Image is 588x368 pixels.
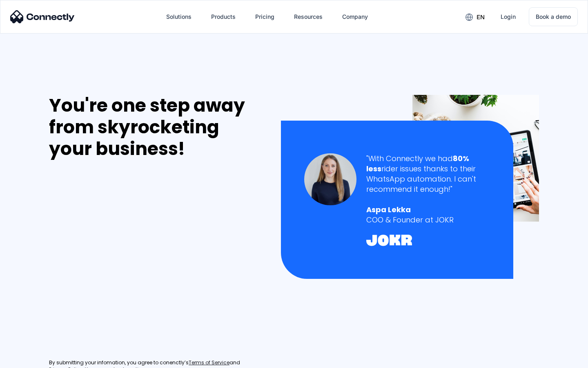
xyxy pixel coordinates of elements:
[10,10,75,23] img: Connectly Logo
[366,215,490,225] div: COO & Founder at JOKR
[294,11,323,22] div: Resources
[342,11,368,22] div: Company
[366,204,411,215] strong: Aspa Lekka
[166,11,192,22] div: Solutions
[160,7,198,27] div: Solutions
[501,11,516,22] div: Login
[8,354,49,365] aside: Language selected: English
[189,359,229,366] a: Terms of Service
[336,7,374,27] div: Company
[49,95,264,159] div: You're one step away from skyrocketing your business!
[459,11,491,23] div: en
[249,7,281,27] a: Pricing
[49,169,171,350] iframe: Form 0
[529,7,578,26] a: Book a demo
[477,11,485,23] div: en
[255,11,274,22] div: Pricing
[366,153,469,174] strong: 80% less
[16,354,49,365] ul: Language list
[211,11,236,22] div: Products
[287,7,329,27] div: Resources
[205,7,242,27] div: Products
[366,153,490,195] div: "With Connectly we had rider issues thanks to their WhatsApp automation. I can't recommend it eno...
[494,7,522,27] a: Login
